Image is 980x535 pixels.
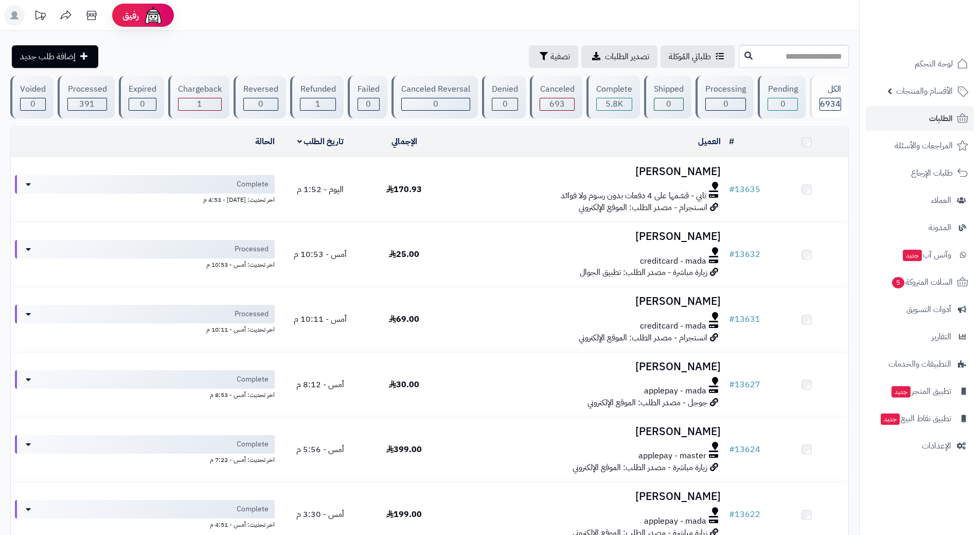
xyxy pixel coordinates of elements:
a: Failed 0 [346,76,389,118]
a: الكل6934 [808,76,851,118]
a: Processing 0 [693,76,756,118]
div: Canceled [540,83,574,95]
a: Processed 391 [56,76,116,118]
img: ai-face.png [143,5,164,26]
span: 5.8K [605,98,623,110]
span: تطبيق نقاط البيع [880,411,951,426]
div: 0 [654,98,683,110]
div: Canceled Reversal [401,83,470,95]
a: لوحة التحكم [866,51,974,76]
div: Voided [20,83,46,95]
a: #13624 [729,443,760,456]
div: Shipped [654,83,684,95]
span: 199.00 [386,508,422,521]
span: المدونة [929,220,951,235]
span: 170.93 [386,183,422,196]
span: رفيق [122,9,139,22]
div: اخر تحديث: أمس - 7:22 م [15,454,275,464]
span: Complete [237,374,269,385]
span: 399.00 [386,443,422,456]
span: الإعدادات [922,439,951,453]
span: التقارير [932,330,951,344]
span: تصفية [550,50,570,63]
span: تطبيق المتجر [890,384,951,399]
div: 693 [540,98,574,110]
a: المدونة [866,215,974,240]
span: applepay - mada [644,385,706,397]
div: 0 [706,98,745,110]
div: 0 [21,98,45,110]
span: جديد [903,250,922,261]
span: الطلبات [929,111,953,126]
div: اخر تحديث: أمس - 8:53 م [15,389,275,400]
span: لوحة التحكم [915,57,953,71]
span: السلات المتروكة [891,275,953,289]
a: تاريخ الطلب [297,135,344,148]
a: طلباتي المُوكلة [661,45,735,68]
span: تصدير الطلبات [605,50,649,63]
a: Canceled Reversal 0 [389,76,480,118]
span: أمس - 3:30 م [296,508,344,521]
a: إضافة طلب جديد [12,45,98,68]
span: أمس - 5:56 م [296,443,344,456]
div: Refunded [300,83,335,95]
span: Processed [235,309,269,319]
div: اخر تحديث: أمس - 10:53 م [15,258,275,269]
div: 1 [179,98,221,110]
div: 0 [768,98,797,110]
span: creditcard - mada [640,255,706,267]
a: Complete 5.8K [584,76,642,118]
a: Shipped 0 [642,76,693,118]
span: انستجرام - مصدر الطلب: الموقع الإلكتروني [579,332,707,344]
div: 391 [68,98,106,110]
span: 30.00 [389,378,419,391]
span: 693 [549,98,565,110]
div: Failed [358,83,380,95]
span: جوجل - مصدر الطلب: الموقع الإلكتروني [587,396,707,409]
div: Pending [768,83,797,95]
span: # [729,508,735,521]
span: اليوم - 1:52 م [297,183,344,196]
span: 0 [366,98,371,110]
img: logo-2.png [910,8,970,29]
span: 0 [723,98,728,110]
a: #13631 [729,313,760,325]
a: تطبيق المتجرجديد [866,379,974,404]
div: 0 [129,98,156,110]
span: وآتس آب [902,248,951,262]
button: تصفية [529,45,578,68]
span: 69.00 [389,313,419,325]
span: 391 [79,98,95,110]
span: زيارة مباشرة - مصدر الطلب: الموقع الإلكتروني [573,461,707,474]
span: 5 [892,277,905,288]
div: Expired [129,83,156,95]
span: طلباتي المُوكلة [669,50,711,63]
a: التقارير [866,324,974,349]
div: 0 [244,98,278,110]
span: إضافة طلب جديد [20,50,76,63]
a: Expired 0 [117,76,166,118]
span: زيارة مباشرة - مصدر الطلب: تطبيق الجوال [580,266,707,279]
a: الإعدادات [866,434,974,458]
h3: [PERSON_NAME] [450,296,721,307]
a: طلبات الإرجاع [866,161,974,185]
span: 25.00 [389,248,419,261]
span: 0 [140,98,145,110]
a: الطلبات [866,106,974,131]
a: Voided 0 [8,76,56,118]
div: اخر تحديث: أمس - 10:11 م [15,323,275,334]
a: العميل [698,135,721,148]
span: # [729,313,735,325]
a: Pending 0 [756,76,807,118]
span: المراجعات والأسئلة [895,139,953,153]
h3: [PERSON_NAME] [450,491,721,503]
div: 0 [402,98,470,110]
a: #13627 [729,378,760,391]
span: أمس - 10:11 م [294,313,347,325]
span: أدوات التسويق [906,302,951,317]
a: المراجعات والأسئلة [866,133,974,158]
span: أمس - 8:12 م [296,378,344,391]
a: السلات المتروكة5 [866,270,974,295]
a: الإجمالي [391,135,417,148]
span: انستجرام - مصدر الطلب: الموقع الإلكتروني [579,201,707,214]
